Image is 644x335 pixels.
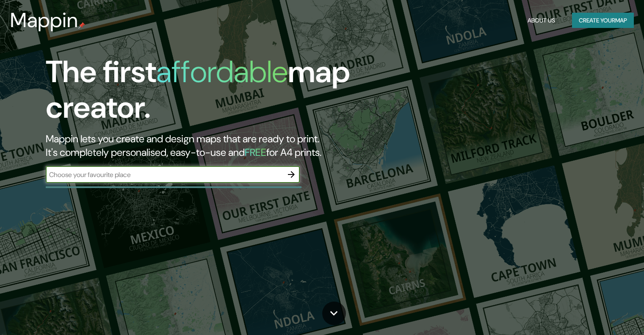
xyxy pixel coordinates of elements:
iframe: Help widget launcher [569,302,635,326]
img: mappin-pin [78,22,85,29]
button: About Us [524,13,558,28]
h1: affordable [156,52,288,91]
h2: Mappin lets you create and design maps that are ready to print. It's completely personalised, eas... [46,132,368,159]
h5: FREE [245,146,266,159]
button: Create yourmap [572,13,634,28]
input: Choose your favourite place [46,170,283,180]
h1: The first map creator. [46,54,368,132]
h3: Mappin [10,8,78,32]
